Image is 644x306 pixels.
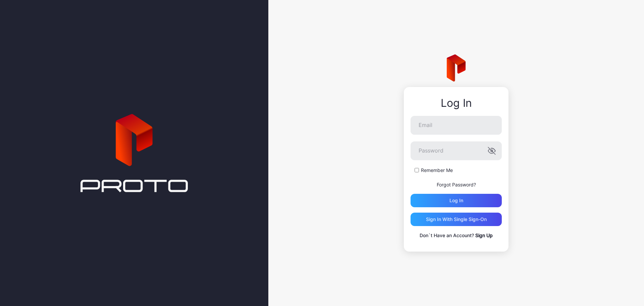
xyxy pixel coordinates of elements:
a: Forgot Password? [437,182,476,187]
input: Email [411,116,502,135]
div: Log In [411,97,502,109]
input: Password [411,141,502,160]
a: Sign Up [475,232,493,238]
div: Sign in With Single Sign-On [426,217,487,222]
button: Sign in With Single Sign-On [411,213,502,226]
p: Don`t Have an Account? [411,231,502,239]
button: Password [488,147,496,155]
label: Remember Me [421,167,453,174]
div: Log in [449,198,463,203]
button: Log in [411,194,502,207]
